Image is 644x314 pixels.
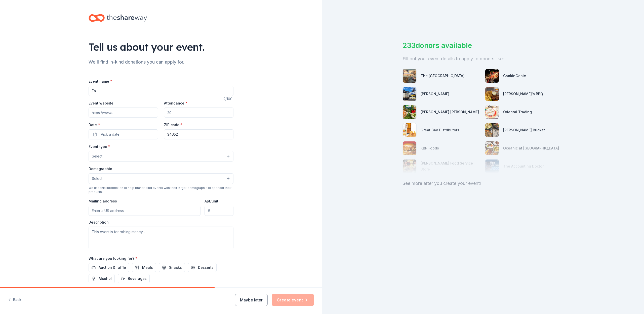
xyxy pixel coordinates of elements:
[89,144,110,149] label: Event type
[8,295,21,305] button: Back
[403,87,416,101] img: photo for Matson
[169,265,182,271] span: Snacks
[421,109,479,115] div: [PERSON_NAME] [PERSON_NAME]
[92,153,102,159] span: Select
[421,91,449,97] div: [PERSON_NAME]
[128,276,147,282] span: Beverages
[89,58,233,66] div: We'll find in-kind donations you can apply for.
[403,55,563,63] div: Fill out your event details to apply to donors like:
[89,108,158,118] input: https://www...
[89,173,233,184] button: Select
[503,109,532,115] div: Oriental Trading
[421,73,464,79] div: The [GEOGRAPHIC_DATA]
[99,276,112,282] span: Alcohol
[89,263,129,272] button: Auction & raffle
[159,263,185,272] button: Snacks
[485,87,499,101] img: photo for Bubbaque's BBQ
[403,105,416,119] img: photo for Harris Teeter
[89,79,112,84] label: Event name
[89,40,233,54] div: Tell us about your event.
[403,179,563,187] div: See more after you create your event!
[223,96,233,102] div: 2 /100
[198,265,214,271] span: Desserts
[205,199,218,204] label: Apt/unit
[89,122,158,127] label: Date
[503,91,543,97] div: [PERSON_NAME]'s BBQ
[403,40,563,51] div: 233 donors available
[164,122,182,127] label: ZIP code
[89,206,200,216] input: Enter a US address
[89,256,137,261] label: What are you looking for?
[89,186,233,194] div: We use this information to help brands find events with their target demographic to sponsor their...
[118,274,150,283] button: Beverages
[89,220,109,225] label: Description
[92,176,102,182] span: Select
[99,265,126,271] span: Auction & raffle
[132,263,156,272] button: Meals
[485,69,499,83] img: photo for CookinGenie
[235,294,268,306] button: Maybe later
[89,101,113,106] label: Event website
[89,151,233,162] button: Select
[188,263,217,272] button: Desserts
[403,69,416,83] img: photo for The Dalí Museum
[101,131,119,137] span: Pick a date
[89,129,158,139] button: Pick a date
[164,108,233,118] input: 20
[89,166,112,171] label: Demographic
[164,101,187,106] label: Attendance
[205,206,233,216] input: #
[503,73,526,79] div: CookinGenie
[164,129,233,139] input: 12345 (U.S. only)
[89,86,233,96] input: Spring Fundraiser
[89,274,115,283] button: Alcohol
[142,265,153,271] span: Meals
[89,199,117,204] label: Mailing address
[485,105,499,119] img: photo for Oriental Trading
